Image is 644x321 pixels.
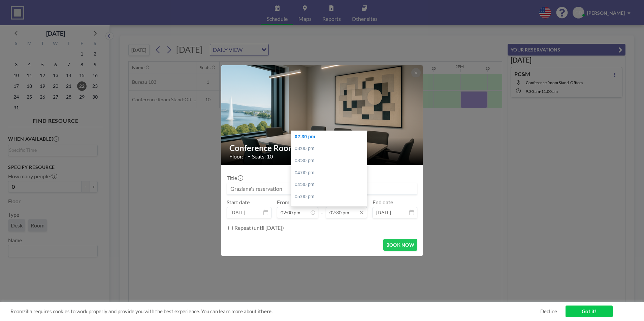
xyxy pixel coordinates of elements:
[291,191,370,203] div: 05:00 pm
[383,239,417,251] button: BOOK NOW
[229,153,246,160] span: Floor: -
[291,131,370,143] div: 02:30 pm
[221,48,423,182] img: 537.png
[227,199,250,206] label: Start date
[291,179,370,191] div: 04:30 pm
[229,143,415,153] h2: Conference Room Stand-Offices
[291,167,370,179] div: 04:00 pm
[252,153,273,160] span: Seats: 10
[227,183,417,194] input: Graziana's reservation
[540,308,557,315] a: Decline
[248,154,250,159] span: •
[227,175,243,181] label: Title
[277,199,289,206] label: From
[291,203,370,215] div: 05:30 pm
[261,308,272,314] a: here.
[234,224,284,231] label: Repeat (until [DATE])
[10,308,540,315] span: Roomzilla requires cookies to work properly and provide you with the best experience. You can lea...
[291,155,370,167] div: 03:30 pm
[321,201,323,216] span: -
[566,306,613,317] a: Got it!
[373,199,393,206] label: End date
[291,143,370,155] div: 03:00 pm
